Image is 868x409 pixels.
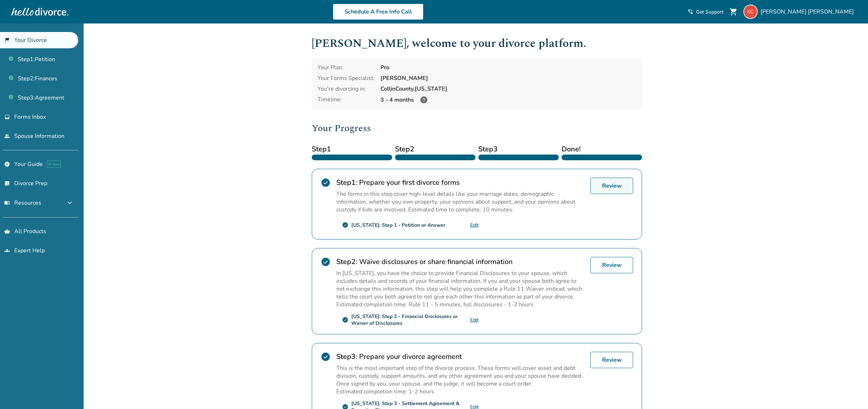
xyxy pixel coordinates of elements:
[4,114,10,120] span: inbox
[47,161,61,168] span: AI beta
[478,144,559,155] span: Step 3
[336,301,585,308] p: Estimated completion time: Rule 11 - 5 minutes, full disclosures - 1-2 hours
[336,257,357,267] strong: Step 2 :
[562,144,642,155] span: Done!
[688,9,693,15] span: phone_in_talk
[590,352,633,368] a: Review
[4,200,10,206] span: menu_book
[336,352,357,361] strong: Step 3 :
[380,74,636,82] div: [PERSON_NAME]
[336,364,585,388] p: This is the most important step of the divorce process. These forms will cover asset and debt div...
[312,121,642,135] h2: Your Progress
[336,190,585,214] p: The forms in this step cover high-level details like your marriage dates, demographic information...
[688,9,724,15] a: phone_in_talkGet Support
[380,96,636,104] div: 3 - 4 months
[696,9,724,15] span: Get Support
[4,133,10,139] span: people
[4,228,10,234] span: shopping_basket
[317,74,375,82] div: Your Forms Specialist:
[395,144,475,155] span: Step 2
[729,7,738,16] span: shopping_cart
[317,85,375,93] div: You're divorcing in:
[333,4,424,20] a: Schedule A Free Info Call
[317,96,375,104] div: Timeline:
[470,317,479,323] a: Edit
[4,37,10,43] span: flag_2
[351,313,470,327] div: [US_STATE]: Step 2 - Financial Disclosures or Waiver of Disclosures
[590,257,633,273] a: Review
[321,352,331,362] span: check_circle
[312,144,392,155] span: Step 1
[4,199,41,207] span: Resources
[590,178,633,194] a: Review
[336,257,585,267] h2: Waive disclosures or share financial information
[336,269,585,301] p: In [US_STATE], you have the choice to provide Financial Disclosures to your spouse, which include...
[321,178,331,188] span: check_circle
[14,113,46,121] span: Forms Inbox
[743,5,758,19] img: keith.crowder@gmail.com
[470,222,479,228] a: Edit
[832,375,868,409] iframe: Chat Widget
[4,248,10,253] span: groups
[761,8,857,16] span: [PERSON_NAME] [PERSON_NAME]
[321,257,331,267] span: check_circle
[380,64,636,71] div: Pro
[4,161,10,167] span: explore
[380,85,636,93] div: Collin County, [US_STATE]
[336,388,585,395] p: Estimated completion time: 1-2 hours
[4,181,10,186] span: list_alt_check
[342,222,348,228] span: check_circle
[342,317,348,323] span: check_circle
[351,222,445,228] div: [US_STATE]: Step 1 - Petition or Answer
[336,178,357,187] strong: Step 1 :
[65,199,74,207] span: expand_more
[336,352,585,361] h2: Prepare your divorce agreement
[317,64,375,71] div: Your Plan:
[312,35,642,52] h1: [PERSON_NAME] , welcome to your divorce platform.
[336,178,585,187] h2: Prepare your first divorce forms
